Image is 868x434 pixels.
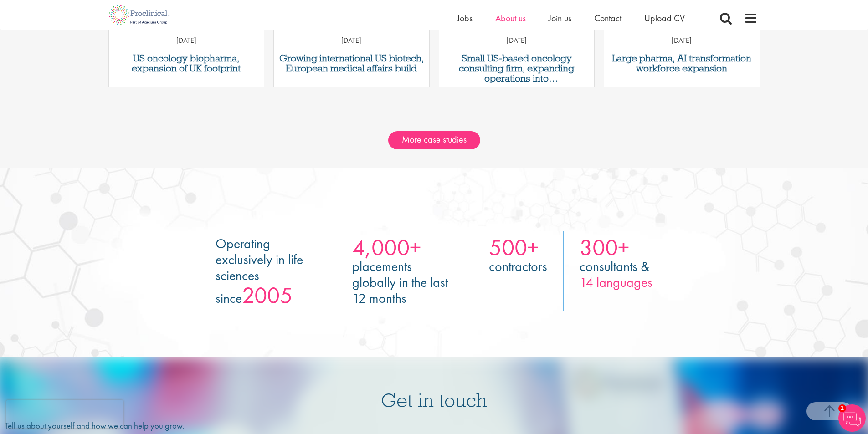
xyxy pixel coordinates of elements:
a: Growing international US biotech, European medical affairs build [278,53,425,73]
li: consultants & [564,231,668,311]
span: 2005 [242,281,293,310]
a: Small US-based oncology consulting firm, expanding operations into [GEOGRAPHIC_DATA] [444,53,590,83]
span: 1 [838,404,846,412]
a: Large pharma, AI transformation workforce expansion [609,53,755,73]
span: 500+ [489,233,539,262]
a: Upload CV [644,12,685,24]
li: placements globally in the last 12 months [336,231,473,311]
a: US oncology biopharma, expansion of UK footprint [113,53,260,73]
p: [DATE] [109,36,264,46]
h3: Get in touch [5,390,863,410]
span: 300+ [580,233,629,262]
a: Contact [594,12,621,24]
p: [DATE] [439,36,595,46]
a: About us [495,12,526,24]
a: Join us [549,12,571,24]
p: [DATE] [274,36,429,46]
iframe: reCAPTCHA [6,400,123,428]
p: [DATE] [604,36,760,46]
a: Jobs [457,12,473,24]
span: 4,000+ [352,233,421,262]
span: 14 languages [580,275,652,291]
li: contractors [473,231,564,311]
li: Operating exclusively in life sciences since [200,231,336,311]
img: Chatbot [838,404,866,432]
a: More case studies [388,131,480,149]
